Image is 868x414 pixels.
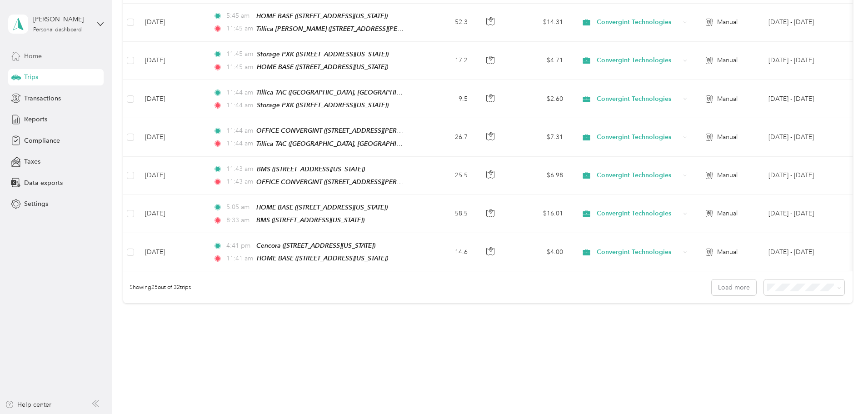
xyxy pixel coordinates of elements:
[24,115,47,124] span: Reports
[138,118,206,156] td: [DATE]
[33,27,82,33] div: Personal dashboard
[507,157,570,195] td: $6.98
[597,94,680,104] span: Convergint Technologies
[415,80,475,118] td: 9.5
[597,17,680,27] span: Convergint Technologies
[415,42,475,80] td: 17.2
[717,132,738,142] span: Manual
[507,233,570,271] td: $4.00
[415,118,475,156] td: 26.7
[256,242,375,249] span: Cencora ([STREET_ADDRESS][US_STATE])
[138,233,206,271] td: [DATE]
[33,15,90,24] div: [PERSON_NAME]
[138,4,206,42] td: [DATE]
[597,170,680,180] span: Convergint Technologies
[415,195,475,233] td: 58.5
[226,202,252,212] span: 5:05 am
[24,94,61,103] span: Transactions
[226,177,252,187] span: 11:43 am
[507,118,570,156] td: $7.31
[761,233,844,271] td: Aug 1 - 31, 2025
[123,284,191,292] span: Showing 25 out of 32 trips
[717,17,738,27] span: Manual
[761,157,844,195] td: Aug 1 - 31, 2025
[257,165,365,173] span: BMS ([STREET_ADDRESS][US_STATE])
[226,164,253,174] span: 11:43 am
[226,215,252,225] span: 8:33 am
[257,50,389,58] span: Storage PXK ([STREET_ADDRESS][US_STATE])
[761,80,844,118] td: Aug 1 - 31, 2025
[717,170,738,180] span: Manual
[761,195,844,233] td: Aug 1 - 31, 2025
[24,199,48,209] span: Settings
[761,118,844,156] td: Aug 1 - 31, 2025
[256,12,388,20] span: HOME BASE ([STREET_ADDRESS][US_STATE])
[597,209,680,219] span: Convergint Technologies
[415,157,475,195] td: 25.5
[226,139,252,149] span: 11:44 am
[24,136,60,145] span: Compliance
[717,209,738,219] span: Manual
[138,80,206,118] td: [DATE]
[226,241,252,251] span: 4:41 pm
[257,63,388,70] span: HOME BASE ([STREET_ADDRESS][US_STATE])
[24,51,42,61] span: Home
[717,94,738,104] span: Manual
[507,195,570,233] td: $16.01
[256,216,364,224] span: BMS ([STREET_ADDRESS][US_STATE])
[24,72,38,82] span: Trips
[257,101,389,109] span: Storage PXK ([STREET_ADDRESS][US_STATE])
[226,88,252,98] span: 11:44 am
[507,4,570,42] td: $14.31
[761,42,844,80] td: Aug 1 - 31, 2025
[256,204,388,211] span: HOME BASE ([STREET_ADDRESS][US_STATE])
[712,279,756,295] button: Load more
[5,400,51,409] button: Help center
[256,89,526,96] span: Tillica TAC ([GEOGRAPHIC_DATA], [GEOGRAPHIC_DATA], [GEOGRAPHIC_DATA], [US_STATE])
[226,49,253,59] span: 11:45 am
[597,132,680,142] span: Convergint Technologies
[415,4,475,42] td: 52.3
[24,157,40,166] span: Taxes
[507,42,570,80] td: $4.71
[597,55,680,65] span: Convergint Technologies
[226,62,253,72] span: 11:45 am
[761,4,844,42] td: Aug 1 - 31, 2025
[256,127,468,135] span: OFFICE CONVERGINT ([STREET_ADDRESS][PERSON_NAME][US_STATE])
[226,24,252,34] span: 11:45 am
[597,247,680,257] span: Convergint Technologies
[507,80,570,118] td: $2.60
[256,140,526,148] span: Tillica TAC ([GEOGRAPHIC_DATA], [GEOGRAPHIC_DATA], [GEOGRAPHIC_DATA], [US_STATE])
[138,157,206,195] td: [DATE]
[256,178,468,186] span: OFFICE CONVERGINT ([STREET_ADDRESS][PERSON_NAME][US_STATE])
[256,25,473,33] span: Tillica [PERSON_NAME] ([STREET_ADDRESS][PERSON_NAME][US_STATE])
[226,100,253,110] span: 11:44 am
[226,11,252,21] span: 5:45 am
[717,55,738,65] span: Manual
[138,195,206,233] td: [DATE]
[717,247,738,257] span: Manual
[138,42,206,80] td: [DATE]
[415,233,475,271] td: 14.6
[226,254,253,264] span: 11:41 am
[257,254,388,262] span: HOME BASE ([STREET_ADDRESS][US_STATE])
[24,178,63,188] span: Data exports
[817,363,868,414] iframe: Everlance-gr Chat Button Frame
[226,126,252,136] span: 11:44 am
